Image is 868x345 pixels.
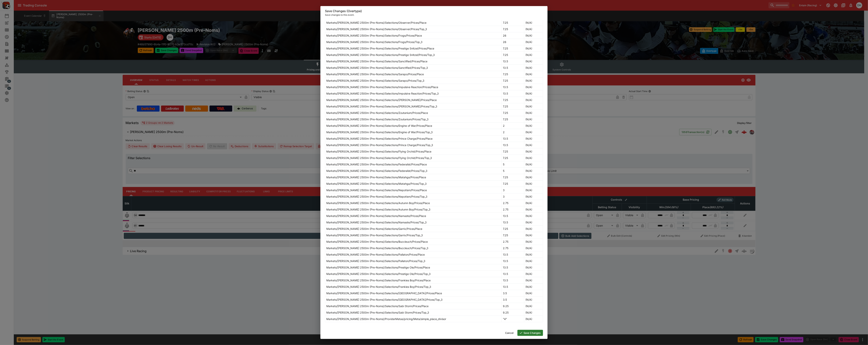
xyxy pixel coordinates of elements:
[325,13,543,17] p: Save changes to this event.
[326,317,446,321] p: Markets/[PERSON_NAME] 2500m (Pre-Noms)/ProviderMetas/pricing/Meta/simple_place_divisor
[524,213,543,219] td: (N/A)
[524,32,543,39] td: (N/A)
[502,58,524,64] td: 13.5
[326,149,431,153] p: Markets/[PERSON_NAME] 2500m (Pre-Noms)/Selections/Flying Orchid/Prices/Place
[502,155,524,161] td: 7.25
[326,156,432,160] p: Markets/[PERSON_NAME] 2500m (Pre-Noms)/Selections/Flying Orchid/Prices/Top_3
[502,26,524,32] td: 7.25
[502,225,524,232] td: 7.25
[502,148,524,155] td: 7.25
[524,283,543,290] td: (N/A)
[326,253,425,257] p: Markets/[PERSON_NAME] 2500m (Pre-Noms)/Selections/Pallaton/Prices/Place
[326,214,426,218] p: Markets/[PERSON_NAME] 2500m (Pre-Noms)/Selections/Namaste/Prices/Place
[524,45,543,52] td: (N/A)
[502,110,524,116] td: 7.25
[503,330,516,336] button: Cancel
[326,220,427,224] p: Markets/[PERSON_NAME] 2500m (Pre-Noms)/Selections/Namaste/Prices/Top_3
[326,195,427,199] p: Markets/[PERSON_NAME] 2500m (Pre-Noms)/Selections/Nepotism/Prices/Top_3
[502,161,524,167] td: 5
[524,116,543,122] td: (N/A)
[524,161,543,167] td: (N/A)
[326,265,430,269] p: Markets/[PERSON_NAME] 2500m (Pre-Noms)/Selections/Prestige Ole/Prices/Place
[502,103,524,110] td: 7.25
[326,169,427,173] p: Markets/[PERSON_NAME] 2500m (Pre-Noms)/Selections/Federalist/Prices/Top_3
[502,122,524,129] td: 2
[524,187,543,193] td: (N/A)
[502,90,524,97] td: 13.5
[524,110,543,116] td: (N/A)
[502,187,524,193] td: 3
[325,9,543,13] h6: Save Changes (Overtype)
[502,258,524,264] td: 13.5
[517,330,543,336] button: Save Changes
[326,72,424,76] p: Markets/[PERSON_NAME] 2500m (Pre-Noms)/Selections/Sarapo/Prices/Place
[326,233,423,237] p: Markets/[PERSON_NAME] 2500m (Pre-Noms)/Selections/Garrix/Prices/Top_3
[502,316,524,322] td: "4"
[524,90,543,97] td: (N/A)
[326,21,426,25] p: Markets/[PERSON_NAME] 2500m (Pre-Noms)/Selections/Observer/Prices/Place
[524,296,543,303] td: (N/A)
[502,180,524,187] td: 7.25
[326,285,431,289] p: Markets/[PERSON_NAME] 2500m (Pre-Noms)/Selections/Frankies Boy/Prices/Top_3
[524,135,543,142] td: (N/A)
[524,309,543,316] td: (N/A)
[524,103,543,110] td: (N/A)
[326,188,427,192] p: Markets/[PERSON_NAME] 2500m (Pre-Noms)/Selections/Nepotism/Prices/Place
[502,309,524,316] td: 9.25
[502,245,524,251] td: 2.75
[524,290,543,296] td: (N/A)
[524,129,543,135] td: (N/A)
[524,84,543,90] td: (N/A)
[502,277,524,283] td: 13.5
[502,71,524,77] td: 7.25
[524,264,543,271] td: (N/A)
[502,52,524,58] td: 7.25
[524,122,543,129] td: (N/A)
[524,58,543,64] td: (N/A)
[502,251,524,258] td: 13.5
[524,258,543,264] td: (N/A)
[502,296,524,303] td: 3.5
[326,298,443,302] p: Markets/[PERSON_NAME] 2500m (Pre-Noms)/Selections/[GEOGRAPHIC_DATA]/Prices/Top_3
[326,66,428,70] p: Markets/[PERSON_NAME] 2500m (Pre-Noms)/Selections/Sanctified/Prices/Top_3
[502,84,524,90] td: 13.5
[326,59,427,63] p: Markets/[PERSON_NAME] 2500m (Pre-Noms)/Selections/Sanctified/Prices/Place
[524,316,543,322] td: (N/A)
[502,174,524,180] td: 7.25
[502,45,524,52] td: 7.25
[524,251,543,258] td: (N/A)
[502,193,524,200] td: 3
[524,148,543,155] td: (N/A)
[326,79,424,83] p: Markets/[PERSON_NAME] 2500m (Pre-Noms)/Selections/Sarapo/Prices/Top_3
[326,98,437,102] p: Markets/[PERSON_NAME] 2500m (Pre-Noms)/Selections/[PERSON_NAME]/Prices/Place
[524,39,543,45] td: (N/A)
[326,104,437,108] p: Markets/[PERSON_NAME] 2500m (Pre-Noms)/Selections/[PERSON_NAME]/Prices/Top_3
[502,142,524,148] td: 13.5
[326,53,435,57] p: Markets/[PERSON_NAME] 2500m (Pre-Noms)/Selections/Prestige Snitzel/Prices/Top_3
[326,117,429,121] p: Markets/[PERSON_NAME] 2500m (Pre-Noms)/Selections/Zoutanium/Prices/Top_3
[502,264,524,271] td: 13.5
[524,193,543,200] td: (N/A)
[524,206,543,213] td: (N/A)
[326,46,434,50] p: Markets/[PERSON_NAME] 2500m (Pre-Noms)/Selections/Prestige Snitzel/Prices/Place
[524,19,543,26] td: (N/A)
[326,272,431,276] p: Markets/[PERSON_NAME] 2500m (Pre-Noms)/Selections/Prestige Ole/Prices/Top_3
[524,155,543,161] td: (N/A)
[502,39,524,45] td: 26
[502,303,524,309] td: 9.25
[326,311,429,314] p: Markets/[PERSON_NAME] 2500m (Pre-Noms)/Selections/Sabi Storm/Prices/Top_3
[524,26,543,32] td: (N/A)
[524,245,543,251] td: (N/A)
[326,34,422,38] p: Markets/[PERSON_NAME] 2500m (Pre-Noms)/Selections/Frogs/Prices/Place
[524,238,543,245] td: (N/A)
[502,116,524,122] td: 7.25
[502,64,524,71] td: 13.5
[326,124,432,128] p: Markets/[PERSON_NAME] 2500m (Pre-Noms)/Selections/Engine of War/Prices/Place
[502,283,524,290] td: 13.5
[326,304,429,308] p: Markets/[PERSON_NAME] 2500m (Pre-Noms)/Selections/Sabi Storm/Prices/Place
[524,180,543,187] td: (N/A)
[502,32,524,39] td: 26
[502,271,524,277] td: 13.5
[502,290,524,296] td: 3.5
[502,219,524,225] td: 13.5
